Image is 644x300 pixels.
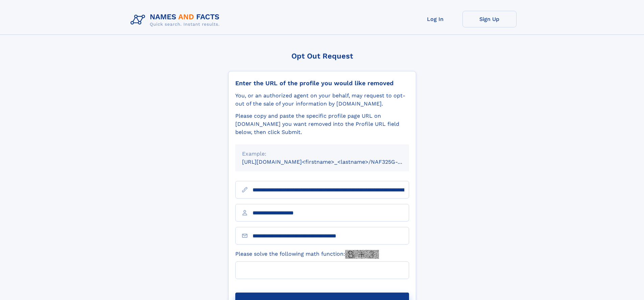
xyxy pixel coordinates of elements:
[235,112,409,136] div: Please copy and paste the specific profile page URL on [DOMAIN_NAME] you want removed into the Pr...
[462,11,517,27] a: Sign Up
[235,92,409,108] div: You, or an authorized agent on your behalf, may request to opt-out of the sale of your informatio...
[242,150,402,158] div: Example:
[408,11,462,27] a: Log In
[128,11,225,29] img: Logo Names and Facts
[235,250,379,259] label: Please solve the following math function:
[242,159,422,165] small: [URL][DOMAIN_NAME]<firstname>_<lastname>/NAF325G-xxxxxxxx
[228,52,416,60] div: Opt Out Request
[235,79,409,87] div: Enter the URL of the profile you would like removed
